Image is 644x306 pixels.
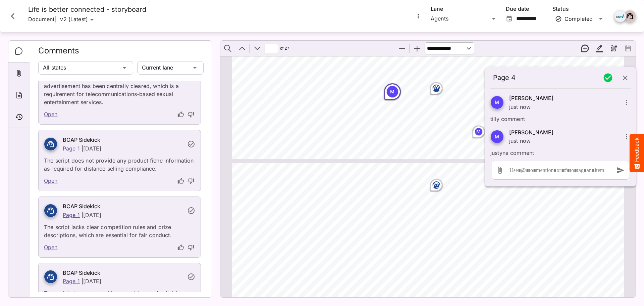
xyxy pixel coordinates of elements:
span: 9 [623,295,624,297]
span: Motivated [571,63,587,67]
button: Highlight [592,41,606,55]
h6: [PERSON_NAME] [509,94,614,103]
div: All states [38,61,120,75]
p: The script does not provide any indication that the advertisement has been centrally cleared, whi... [44,70,195,106]
span: Empowered [522,63,541,67]
span: What [245,54,280,69]
div: Completed [555,15,595,22]
button: Open [505,14,514,23]
a: Open [44,177,58,185]
span: Confident [522,58,537,61]
button: Next Page [250,41,264,55]
button: Previous Page [235,41,249,55]
span: And why it works for you [245,86,294,90]
h6: BCAP Sidekick [63,136,183,144]
div: About [8,84,30,106]
button: Zoom Out [395,41,409,55]
span: deliver [444,69,489,83]
span: Good quality [323,101,342,104]
span: Saves time [323,85,340,88]
p: | [82,212,83,218]
span: Easier to use [323,69,343,72]
button: thumb-down [186,177,195,185]
span: | [504,263,505,266]
button: thumb-up [176,110,185,119]
div: M [490,130,504,143]
a: Page 1 [63,145,80,152]
span: Efficient [323,74,336,77]
span: Training [507,263,519,266]
span: And how we make you feel [444,86,497,90]
span: Good value [372,101,389,104]
span: TV Admin [525,263,539,266]
p: | [82,278,83,285]
span: Safer [323,117,331,120]
a: Open [44,110,58,119]
p: just now [509,103,531,110]
div: M [475,128,483,136]
p: [DATE] [83,212,101,218]
span: 6 [237,157,238,159]
button: Close card [3,6,23,26]
span: We save you money [372,95,407,99]
p: justyna comment [490,145,631,157]
p: tilly comment [490,111,631,123]
h4: Page 4 [493,74,599,82]
span: | Brand Guidelines [254,156,271,158]
span: Lowers risk [372,106,390,110]
span: – Clearcast Data [323,243,348,247]
span: – Clearcast Library [323,237,353,241]
div: M [490,96,504,109]
span: Keeps you organised [323,58,355,61]
span: We are Clearcast: we clear advertising for broadcast. [323,219,404,222]
span: Avoids costly mistakes [372,112,408,115]
button: thumb-down [186,110,195,119]
span: Insights [372,74,384,77]
span: Training [372,58,385,61]
span: We keep things simple and uncomplicated, including [323,203,405,207]
span: Guidance [372,63,386,67]
span: Clearcast – we are one brand, with one name. [323,197,393,201]
a: Page 1 [63,278,80,285]
span: Our [245,193,270,207]
span: | [542,263,542,266]
span: | Brand Guidelines [254,295,271,297]
span: | Brand Guidelines [600,295,617,297]
span: 8 [237,295,238,297]
button: New thread [578,41,592,55]
button: Find in Document [221,41,235,55]
div: v2 (Latest) [60,15,88,25]
span: We also offer a range of additional support for stakeholders: [323,225,415,228]
p: [DATE] [83,278,101,285]
div: Page ⁨5⁩ [229,160,627,301]
span: Inspired [571,58,584,61]
h6: BCAP Sidekick [63,269,183,277]
h2: Comments [38,46,204,60]
span: [DEMOGRAPHIC_DATA] free [323,63,372,67]
span: Advice [372,69,382,72]
button: thumb-up [176,177,185,185]
span: the way that we name ourselves, our products and services. [323,208,415,211]
span: Solutions orientated [372,79,403,83]
h6: [PERSON_NAME] [509,128,614,137]
button: Zoom In [410,41,424,55]
button: Feedback [630,134,644,172]
span: Integrated [323,79,339,83]
span: Fast-track [488,263,502,266]
button: thumb-up [176,243,185,252]
span: Our names are clear, simple, direct and descriptive. [323,213,402,216]
span: | [54,15,56,23]
span: name [245,207,282,221]
div: Agents [431,13,490,24]
p: The script does not provide any product fiche information as required for distance selling compli... [44,152,195,173]
span: Clearcast [245,156,254,158]
div: M [386,86,398,98]
p: | [82,145,83,152]
h6: BCAP Sidekick [63,202,183,211]
h4: Life is better connected - storyboard [28,5,146,14]
p: The script lacks clear competition rules and prize descriptions, which are essential for fair con... [44,219,195,239]
p: Document [28,14,54,26]
div: Attachments [8,62,30,84]
p: [DATE] [83,145,101,152]
span: What we [444,54,502,69]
